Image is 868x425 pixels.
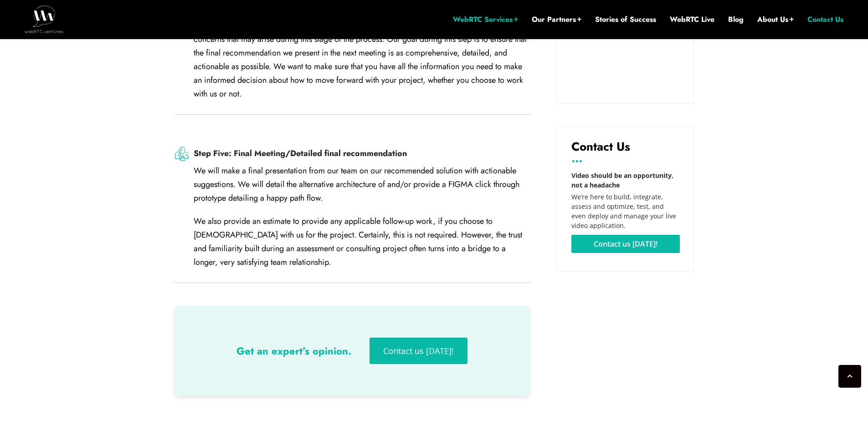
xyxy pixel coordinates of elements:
p: We’re here to build, integrate, assess and optimize, test, and even deploy and manage your live v... [571,192,680,230]
a: Stories of Success [595,15,656,25]
a: Blog [728,15,744,25]
a: Contact Us [807,15,843,25]
span: Contact us [DATE]! [383,347,454,355]
a: Our Partners [532,15,581,25]
a: About Us [757,15,794,25]
a: Contact us [DATE]! [370,338,467,364]
span: Contact us [DATE]! [594,240,657,248]
h3: ... [571,155,680,162]
img: WebRTC.ventures [25,5,63,33]
h3: Step Five: Final Meeting/Detailed final recommendation [194,148,530,159]
h3: Contact Us [571,141,680,152]
p: We also provide an estimate to provide any applicable follow-up work, if you choose to [DEMOGRAPH... [194,214,530,269]
strong: Video should be an opportunity, not a headache [571,171,673,189]
a: WebRTC Services [453,15,518,25]
a: WebRTC Live [670,15,714,25]
p: We will make a final presentation from our team on our recommended solution with actionable sugge... [194,164,530,205]
a: Contact us [DATE]! [571,235,680,253]
h3: Get an expert’s opinion. [236,346,351,356]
